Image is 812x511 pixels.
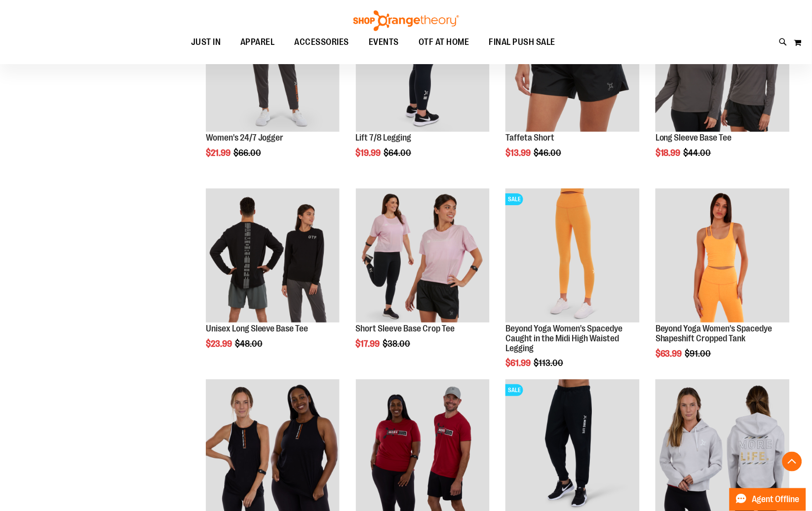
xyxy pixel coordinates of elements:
[656,188,790,324] a: Product image for Beyond Yoga Womens Spacedye Shapeshift Cropped Tank
[505,193,523,205] span: SALE
[419,31,469,53] span: OTF AT HOME
[656,324,773,343] a: Beyond Yoga Women's Spacedye Shapeshift Cropped Tank
[656,188,790,323] img: Product image for Beyond Yoga Womens Spacedye Shapeshift Cropped Tank
[685,349,713,359] span: $91.00
[505,133,554,143] a: Taffeta Short
[505,148,532,158] span: $13.99
[534,148,563,158] span: $46.00
[235,339,264,349] span: $48.00
[206,188,340,323] img: Product image for Unisex Long Sleeve Base Tee
[505,324,622,353] a: Beyond Yoga Women's Spacedye Caught in the Midi High Waisted Legging
[684,148,713,158] span: $44.00
[505,188,640,323] img: Product image for Beyond Yoga Womens Spacedye Caught in the Midi High Waisted Legging
[206,324,309,333] a: Unisex Long Sleeve Base Tee
[206,339,233,349] span: $23.99
[505,384,523,396] span: SALE
[730,488,806,511] button: Agent Offline
[505,358,532,368] span: $61.99
[356,188,490,323] img: Product image for Short Sleeve Base Crop Tee
[501,183,645,393] div: product
[356,339,382,349] span: $17.99
[191,31,221,53] span: JUST IN
[384,148,413,158] span: $64.00
[206,188,340,324] a: Product image for Unisex Long Sleeve Base Tee
[356,188,490,324] a: Product image for Short Sleeve Base Crop Tee
[206,133,284,143] a: Women's 24/7 Jogger
[351,183,495,373] div: product
[356,133,412,143] a: Lift 7/8 Legging
[201,183,345,373] div: product
[369,31,399,53] span: EVENTS
[752,495,800,505] span: Agent Offline
[651,183,795,383] div: product
[534,358,565,368] span: $113.00
[352,10,461,31] img: Shop Orangetheory
[782,452,802,472] button: Back To Top
[240,31,275,53] span: APPAREL
[356,324,455,333] a: Short Sleeve Base Crop Tee
[656,148,682,158] span: $18.99
[295,31,349,53] span: ACCESSORIES
[356,148,383,158] span: $19.99
[656,349,684,359] span: $63.99
[489,31,556,53] span: FINAL PUSH SALE
[233,148,263,158] span: $66.00
[656,133,732,143] a: Long Sleeve Base Tee
[505,188,640,324] a: Product image for Beyond Yoga Womens Spacedye Caught in the Midi High Waisted LeggingSALE
[383,339,412,349] span: $38.00
[206,148,232,158] span: $21.99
